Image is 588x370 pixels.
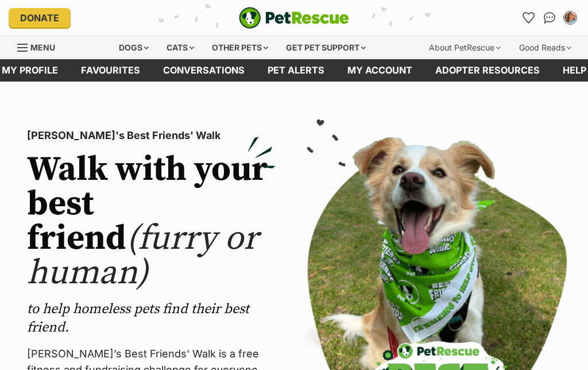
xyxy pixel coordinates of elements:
[520,9,579,27] ul: Account quick links
[111,36,157,59] div: Dogs
[27,300,276,337] p: to help homeless pets find their best friend.
[520,9,538,27] a: Favourites
[239,7,349,29] a: PetRescue
[511,36,579,59] div: Good Reads
[204,36,276,59] div: Other pets
[336,59,424,82] a: My account
[544,12,556,24] img: chat-41dd97257d64d25036548639549fe6c8038ab92f7586957e7f3b1b290dea8141.svg
[27,153,276,291] h2: Walk with your best friend
[561,9,579,27] button: My account
[9,8,71,28] a: Donate
[30,43,55,52] span: Menu
[256,59,336,82] a: Pet alerts
[27,217,258,295] span: (furry or human)
[152,59,256,82] a: conversations
[27,128,276,144] p: [PERSON_NAME]'s Best Friends' Walk
[239,7,349,29] img: logo-e224e6f780fb5917bec1dbf3a21bbac754714ae5b6737aabdf751b685950b380.svg
[17,36,63,57] a: Menu
[424,59,551,82] a: Adopter resources
[278,36,374,59] div: Get pet support
[421,36,509,59] div: About PetRescue
[69,59,152,82] a: Favourites
[540,9,559,27] a: Conversations
[158,36,202,59] div: Cats
[564,12,576,24] img: Rachael Sullivan profile pic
